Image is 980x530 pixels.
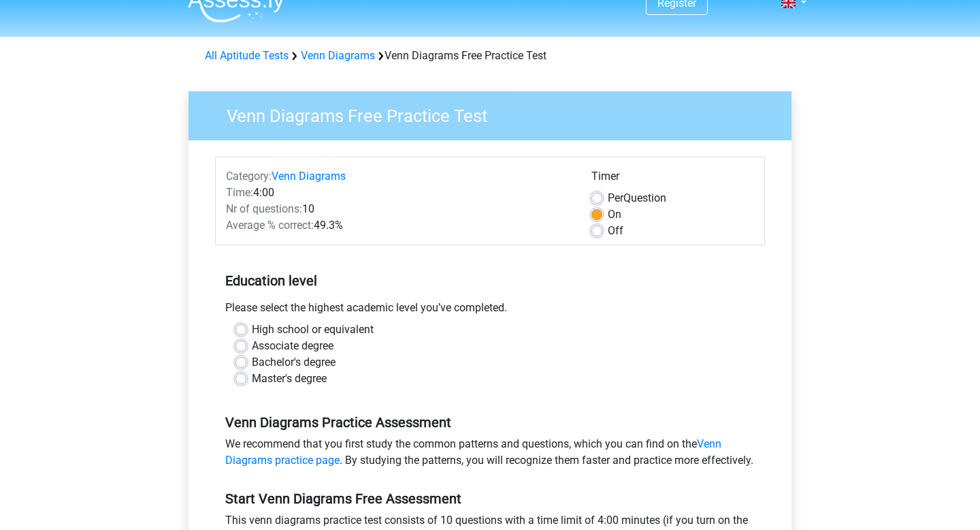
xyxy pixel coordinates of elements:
[301,49,375,62] a: Venn Diagrams
[608,206,621,223] label: On
[252,322,374,338] label: High school or equivalent
[591,168,754,190] div: Timer
[226,219,314,232] span: Average % correct:
[216,217,581,234] div: 49.3%
[216,201,581,217] div: 10
[215,436,765,474] div: We recommend that you first study the common patterns and questions, which you can find on the . ...
[199,48,781,64] div: Venn Diagrams Free Practice Test
[215,300,765,322] div: Please select the highest academic level you’ve completed.
[252,338,333,354] label: Associate degree
[210,100,781,127] h3: Venn Diagrams Free Practice Test
[252,354,336,371] label: Bachelor's degree
[608,223,623,239] label: Off
[225,414,755,431] h5: Venn Diagrams Practice Assessment
[216,185,581,201] div: 4:00
[226,202,302,215] span: Nr of questions:
[205,49,289,62] a: All Aptitude Tests
[272,170,346,183] a: Venn Diagrams
[225,267,755,294] h5: Education level
[226,170,272,183] span: Category:
[225,490,755,507] h5: Start Venn Diagrams Free Assessment
[252,371,327,387] label: Master's degree
[608,190,666,206] label: Question
[608,191,623,204] span: Per
[226,186,253,199] span: Time:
